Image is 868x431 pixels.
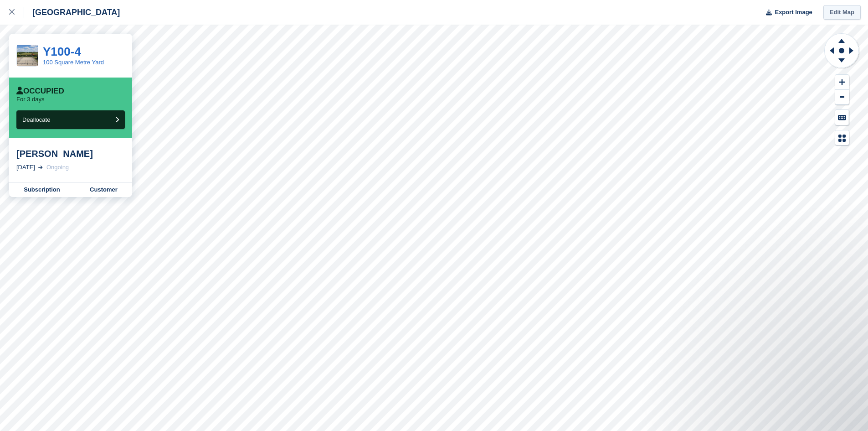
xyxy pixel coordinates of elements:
p: For 3 days [16,96,44,103]
a: Subscription [9,182,75,197]
a: Customer [75,182,132,197]
div: Occupied [16,87,64,96]
button: Deallocate [16,110,125,129]
div: [PERSON_NAME] [16,148,125,159]
button: Keyboard Shortcuts [835,110,849,125]
img: yard%20no%20container.jpg [17,45,38,66]
button: Map Legend [835,130,849,145]
a: 100 Square Metre Yard [43,59,104,66]
button: Zoom In [835,75,849,90]
span: Deallocate [22,116,50,123]
div: Ongoing [46,163,69,172]
button: Export Image [760,5,812,20]
a: Y100-4 [43,45,81,58]
div: [GEOGRAPHIC_DATA] [24,7,120,18]
a: Edit Map [823,5,861,20]
button: Zoom Out [835,90,849,105]
span: Export Image [775,8,812,17]
img: arrow-right-light-icn-cde0832a797a2874e46488d9cf13f60e5c3a73dbe684e267c42b8395dfbc2abf.svg [38,166,43,169]
div: [DATE] [16,163,35,172]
